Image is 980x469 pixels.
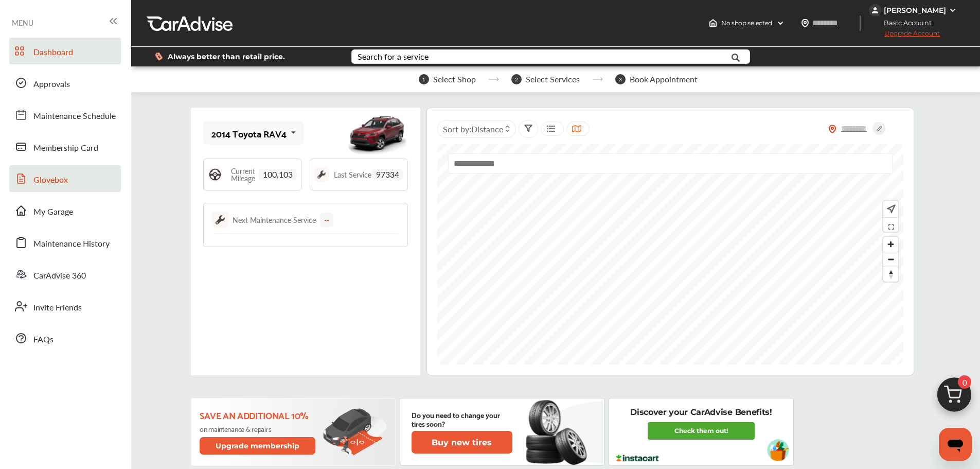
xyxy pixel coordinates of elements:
[33,142,98,155] span: Membership Card
[883,237,898,252] button: Zoom in
[33,237,110,251] span: Maintenance History
[412,410,512,428] p: Do you need to change your tires soon?
[883,267,898,282] button: Reset bearing to north
[883,267,898,282] span: Reset bearing to north
[433,75,476,84] span: Select Shop
[358,53,429,61] div: Search for a service
[488,77,499,81] img: stepper-arrow.e24c07c6.svg
[939,428,972,461] iframe: Button to launch messaging window
[949,6,957,14] img: WGsFRI8htEPBVLJbROoPRyZpYNWhNONpIPPETTm6eUC0GeLEiAAAAAElFTkSuQmCC
[930,373,979,422] img: cart_icon.3d0951e8.svg
[437,144,903,364] canvas: Map
[12,19,33,27] span: MENU
[9,293,121,320] a: Invite Friends
[33,205,73,219] span: My Garage
[630,75,698,84] span: Book Appointment
[33,46,73,59] span: Dashboard
[33,269,86,283] span: CarAdvise 360
[860,15,861,31] img: header-divider.bc55588e.svg
[721,19,772,27] span: No shop selected
[9,165,121,192] a: Glovebox
[200,409,317,421] p: Save an additional 10%
[9,70,121,96] a: Approvals
[412,431,514,454] a: Buy new tires
[9,325,121,352] a: FAQs
[801,19,809,27] img: location_vector.a44bc228.svg
[320,213,333,227] div: --
[9,261,121,288] a: CarAdvise 360
[155,52,163,61] img: dollor_label_vector.a70140d1.svg
[334,171,371,178] span: Last Service
[323,408,387,456] img: update-membership.81812027.svg
[592,77,603,81] img: stepper-arrow.e24c07c6.svg
[412,431,512,454] button: Buy new tires
[615,74,626,84] span: 3
[9,197,121,224] a: My Garage
[885,203,896,215] img: recenter.ce011a49.svg
[9,229,121,256] a: Maintenance History
[884,6,946,15] div: [PERSON_NAME]
[212,212,228,228] img: maintenance_logo
[346,110,408,157] img: mobile_54048_st0640_046.png
[615,455,661,462] img: instacart-logo.217963cc.svg
[233,215,316,225] div: Next Maintenance Service
[419,74,429,84] span: 1
[208,167,222,182] img: steering_logo
[200,425,317,433] p: on maintenance & repairs
[648,422,755,440] a: Check them out!
[511,74,522,84] span: 2
[33,78,70,91] span: Approvals
[33,301,82,315] span: Invite Friends
[828,125,836,133] img: location_vector_orange.38f05af8.svg
[767,439,789,461] img: instacart-vehicle.0979a191.svg
[9,38,121,64] a: Dashboard
[314,167,329,182] img: maintenance_logo
[883,252,898,267] button: Zoom out
[212,233,399,234] img: border-line.da1032d4.svg
[372,169,403,180] span: 97334
[526,75,580,84] span: Select Services
[443,123,503,135] span: Sort by :
[168,53,285,60] span: Always better than retail price.
[9,133,121,160] a: Membership Card
[870,18,939,28] span: Basic Account
[776,19,785,27] img: header-down-arrow.9dd2ce7d.svg
[883,252,898,267] span: Zoom out
[709,19,717,27] img: header-home-logo.8d720a4f.svg
[211,128,287,138] div: 2014 Toyota RAV4
[630,407,772,418] p: Discover your CarAdvise Benefits!
[958,375,971,389] span: 0
[869,29,940,42] span: Upgrade Account
[869,4,881,16] img: jVpblrzwTbfkPYzPPzSLxeg0AAAAASUVORK5CYII=
[471,123,503,135] span: Distance
[33,110,116,123] span: Maintenance Schedule
[200,437,316,455] button: Upgrade membership
[9,101,121,128] a: Maintenance Schedule
[33,173,68,187] span: Glovebox
[525,395,593,468] img: new-tire.a0c7fe23.svg
[33,333,54,346] span: FAQs
[259,169,297,180] span: 100,103
[227,167,259,182] span: Current Mileage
